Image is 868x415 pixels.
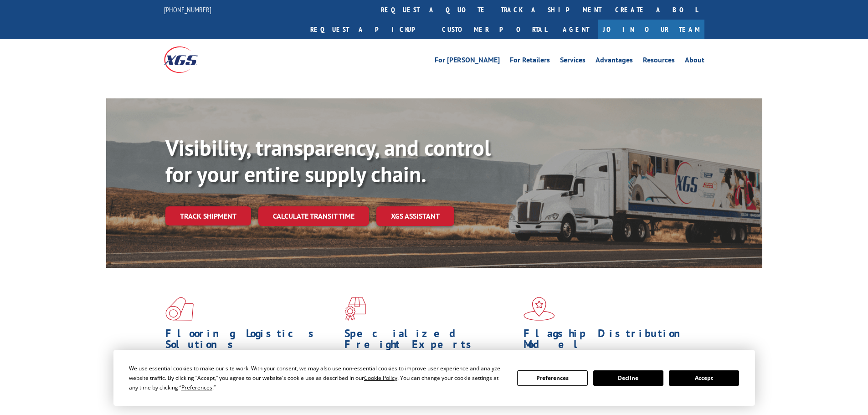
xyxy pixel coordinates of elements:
[554,20,598,39] a: Agent
[129,364,506,392] div: We use essential cookies to make our site work. With your consent, we may also use non-essential ...
[510,56,550,67] a: For Retailers
[376,206,454,226] a: XGS ASSISTANT
[258,206,369,226] a: Calculate transit time
[164,5,211,14] a: [PHONE_NUMBER]
[165,297,194,321] img: xgs-icon-total-supply-chain-intelligence-red
[596,56,633,67] a: Advantages
[344,297,366,321] img: xgs-icon-focused-on-flooring-red
[685,56,704,67] a: About
[181,384,212,391] span: Preferences
[524,297,555,321] img: xgs-icon-flagship-distribution-model-red
[435,56,500,67] a: For [PERSON_NAME]
[669,370,739,386] button: Accept
[560,56,586,67] a: Services
[517,370,587,386] button: Preferences
[165,133,491,188] b: Visibility, transparency, and control for your entire supply chain.
[165,328,338,354] h1: Flooring Logistics Solutions
[643,56,675,67] a: Resources
[113,350,755,406] div: Cookie Consent Prompt
[344,328,517,354] h1: Specialized Freight Experts
[593,370,663,386] button: Decline
[524,328,696,354] h1: Flagship Distribution Model
[303,20,435,39] a: Request a pickup
[165,206,251,225] a: Track shipment
[364,374,397,382] span: Cookie Policy
[598,20,704,39] a: Join Our Team
[435,20,554,39] a: Customer Portal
